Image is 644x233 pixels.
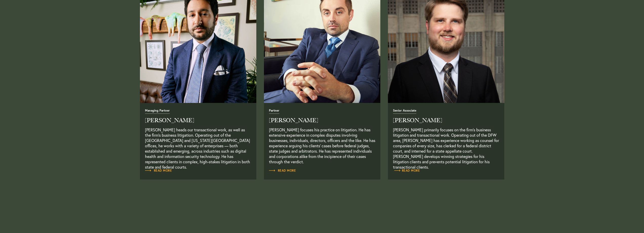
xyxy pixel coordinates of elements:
span: Partner [269,109,279,114]
span: Senior Associate [393,109,416,114]
a: Read Full Bio [269,108,375,164]
h2: [PERSON_NAME] [269,118,375,123]
span: Read More [269,169,296,172]
span: Managing Partner [145,109,170,114]
a: Read Full Bio [393,108,499,164]
h2: [PERSON_NAME] [145,118,251,123]
span: Read More [145,169,172,172]
a: Read Full Bio [145,108,251,164]
p: [PERSON_NAME] focuses his practice on litigation. He has extensive experience in complex disputes... [269,127,375,164]
span: Read More [393,169,420,172]
h2: [PERSON_NAME] [393,118,499,123]
a: Read Full Bio [145,168,172,173]
p: [PERSON_NAME] heads our transactional work, as well as the firm’s business litigation. Operating ... [145,127,251,164]
a: Read Full Bio [269,168,296,173]
p: [PERSON_NAME] primarily focuses on the firm’s business litigation and transactional work. Operati... [393,127,499,164]
a: Read Full Bio [393,168,420,173]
